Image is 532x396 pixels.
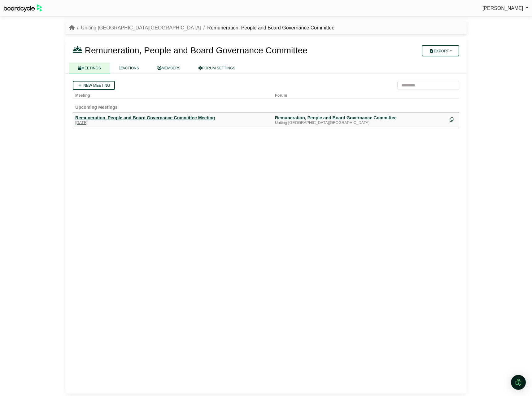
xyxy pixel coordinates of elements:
a: Uniting [GEOGRAPHIC_DATA][GEOGRAPHIC_DATA] [81,25,201,30]
div: Make a copy [450,115,457,123]
span: Remuneration, People and Board Governance Committee [85,46,307,55]
div: [DATE] [75,121,270,125]
a: New meeting [73,81,115,90]
a: [PERSON_NAME] [482,4,528,12]
th: Forum [273,90,447,99]
a: Remuneration, People and Board Governance Committee Meeting [DATE] [75,115,270,125]
nav: breadcrumb [69,24,334,32]
button: Export [422,45,459,56]
span: [PERSON_NAME] [482,6,523,11]
a: FORUM SETTINGS [190,63,244,73]
a: MEETINGS [69,63,110,73]
img: BoardcycleBlackGreen-aaafeed430059cb809a45853b8cf6d952af9d84e6e89e1f1685b34bfd5cb7d64.svg [4,4,42,12]
div: Remuneration, People and Board Governance Committee [275,115,445,121]
a: Remuneration, People and Board Governance Committee Uniting [GEOGRAPHIC_DATA][GEOGRAPHIC_DATA] [275,115,445,125]
div: Remuneration, People and Board Governance Committee Meeting [75,115,270,121]
div: Open Intercom Messenger [511,375,526,390]
a: ACTIONS [110,63,148,73]
a: MEMBERS [148,63,190,73]
span: Upcoming Meetings [75,105,118,110]
li: Remuneration, People and Board Governance Committee [201,24,334,32]
th: Meeting [73,90,273,99]
div: Uniting [GEOGRAPHIC_DATA][GEOGRAPHIC_DATA] [275,121,445,125]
